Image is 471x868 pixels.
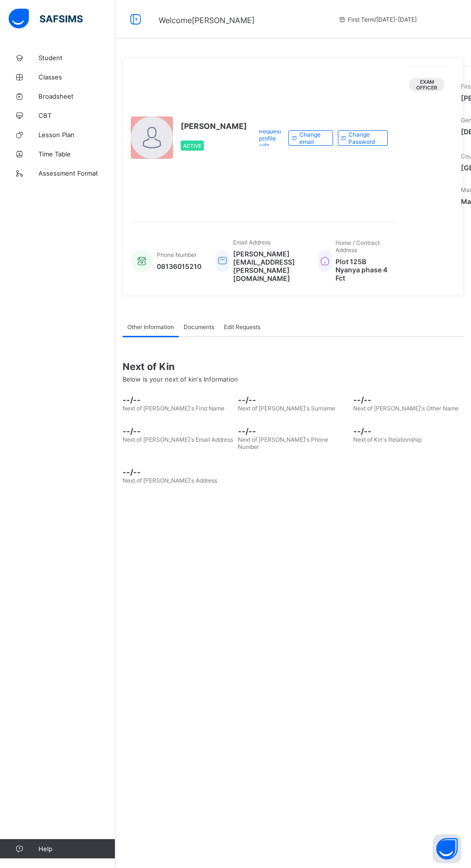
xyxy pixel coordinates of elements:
[123,467,233,477] span: --/--
[123,405,224,412] span: Next of [PERSON_NAME]'s First Name
[157,251,197,258] span: Phone Number
[416,79,437,90] span: Exam Officer
[184,323,214,331] span: Documents
[433,834,461,863] button: Open asap
[238,436,328,450] span: Next of [PERSON_NAME]'s Phone Number
[38,845,115,853] span: Help
[238,395,348,405] span: --/--
[183,143,201,149] span: Active
[299,131,325,145] span: Change email
[38,131,115,139] span: Lesson Plan
[335,257,388,282] span: Plot 125B Nyanya phase 4 Fct
[159,15,255,25] span: Welcome [PERSON_NAME]
[38,112,115,119] span: CBT
[123,477,217,484] span: Next of [PERSON_NAME]'s Address
[123,436,233,443] span: Next of [PERSON_NAME]'s Email Address
[157,262,201,270] span: 08136015210
[353,426,464,436] span: --/--
[233,250,304,282] span: [PERSON_NAME][EMAIL_ADDRESS][PERSON_NAME][DOMAIN_NAME]
[353,395,464,405] span: --/--
[123,395,233,405] span: --/--
[238,426,348,436] span: --/--
[348,131,380,145] span: Change Password
[123,361,464,372] span: Next of Kin
[335,239,380,254] span: Home / Contract Address
[238,405,335,412] span: Next of [PERSON_NAME]'s Surname
[38,92,115,100] span: Broadsheet
[181,121,247,131] span: [PERSON_NAME]
[224,323,260,331] span: Edit Requests
[353,436,421,443] span: Next of Kin's Relationship
[38,73,115,81] span: Classes
[38,150,115,158] span: Time Table
[123,375,238,383] span: Below is your next of kin's Information
[259,128,281,149] span: Request profile edit
[123,426,233,436] span: --/--
[338,16,417,23] span: session/term information
[38,54,115,62] span: Student
[38,169,115,177] span: Assessment Format
[127,323,174,331] span: Other Information
[233,239,271,246] span: Email Address
[353,405,459,412] span: Next of [PERSON_NAME]'s Other Name
[9,9,83,29] img: safsims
